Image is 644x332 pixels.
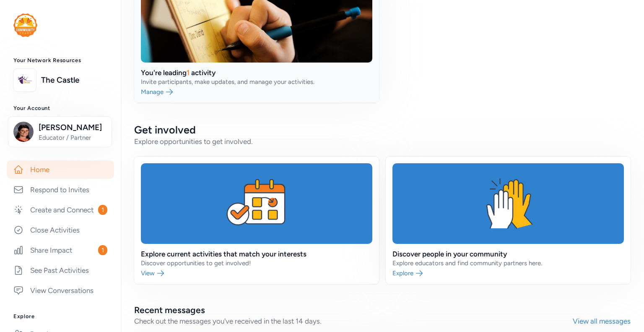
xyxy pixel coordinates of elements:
a: Share Impact1 [7,241,114,259]
div: Check out the messages you've received in the last 14 days. [134,316,573,326]
span: Educator / Partner [39,133,106,142]
a: Close Activities [7,221,114,239]
button: [PERSON_NAME]Educator / Partner [8,116,112,147]
h3: Your Network Resources [13,57,107,64]
img: logo [16,71,34,89]
span: 1 [98,205,107,215]
a: Respond to Invites [7,180,114,199]
h3: Explore [13,313,107,320]
a: The Castle [41,74,107,86]
div: Explore opportunities to get involved. [134,136,631,146]
a: See Past Activities [7,261,114,280]
a: Create and Connect1 [7,201,114,219]
a: Home [7,160,114,179]
a: View Conversations [7,281,114,300]
span: 1 [98,245,107,255]
h3: Your Account [13,105,107,112]
span: [PERSON_NAME] [39,122,106,133]
h2: Recent messages [134,304,573,316]
a: View all messages [573,316,631,326]
h2: Get involved [134,123,631,136]
img: logo [13,13,37,37]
